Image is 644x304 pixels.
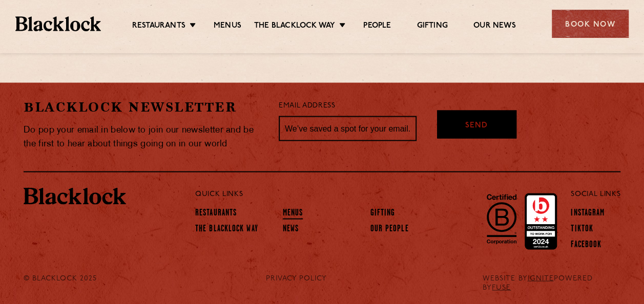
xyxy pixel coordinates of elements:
h2: Blacklock Newsletter [24,98,263,116]
img: Accred_2023_2star.png [525,193,557,249]
a: News [283,224,299,235]
a: Our News [473,21,516,32]
a: Menus [214,21,241,32]
a: Menus [283,208,303,219]
img: BL_Textured_Logo-footer-cropped.svg [24,187,126,205]
div: © Blacklock 2025 [16,274,118,292]
p: Social Links [571,187,620,201]
p: Quick Links [195,187,537,201]
a: Restaurants [132,21,185,32]
a: The Blacklock Way [254,21,335,32]
a: People [363,21,391,32]
div: WEBSITE BY POWERED BY [475,274,628,292]
a: IGNITE [527,274,553,282]
img: BL_Textured_Logo-footer-cropped.svg [15,16,101,31]
a: Our People [370,224,408,235]
a: The Blacklock Way [195,224,258,235]
label: Email Address [279,100,335,112]
a: Instagram [571,208,605,219]
a: Facebook [571,240,601,251]
div: Book Now [552,10,629,38]
span: Send [465,120,488,132]
input: We’ve saved a spot for your email... [279,116,417,141]
p: Do pop your email in below to join our newsletter and be the first to hear about things going on ... [24,123,263,150]
a: PRIVACY POLICY [266,274,327,283]
a: TikTok [571,224,593,235]
a: FUSE [492,284,511,291]
a: Gifting [417,21,447,32]
a: Restaurants [195,208,237,219]
a: Gifting [370,208,395,219]
img: B-Corp-Logo-Black-RGB.svg [481,188,523,249]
